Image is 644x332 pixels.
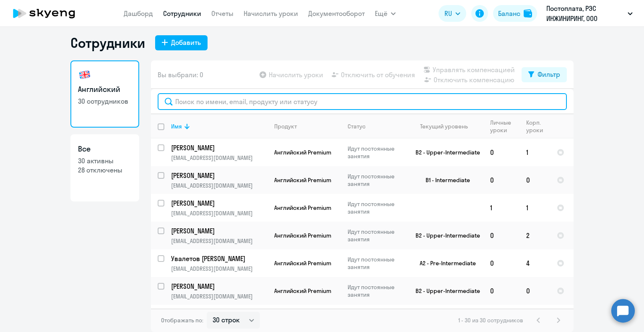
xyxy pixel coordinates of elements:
div: Фильтр [538,69,560,79]
p: [PERSON_NAME] [171,226,266,235]
p: 30 активны [78,156,132,165]
a: Все30 активны28 отключены [70,134,139,201]
button: RU [439,5,466,22]
a: Начислить уроки [244,9,298,18]
button: Ещё [375,5,396,22]
div: Добавить [171,37,201,47]
td: B2 - Upper-Intermediate [405,222,483,249]
a: Увалетов [PERSON_NAME] [171,254,267,263]
td: 0 [483,222,519,249]
span: Английский Premium [274,204,331,212]
td: 2 [519,222,550,249]
img: balance [524,9,532,18]
td: A2 - Pre-Intermediate [405,249,483,277]
button: Добавить [155,35,208,50]
p: Идут постоянные занятия [348,200,405,215]
div: Статус [348,123,366,130]
p: Увалетов [PERSON_NAME] [171,254,266,263]
p: [EMAIL_ADDRESS][DOMAIN_NAME] [171,182,267,189]
td: 0 [483,139,519,166]
button: Фильтр [522,67,567,82]
span: Отображать по: [161,316,203,324]
div: Баланс [498,8,520,18]
p: [EMAIL_ADDRESS][DOMAIN_NAME] [171,237,267,245]
td: 0 [519,277,550,305]
span: RU [444,8,452,18]
span: Вы выбрали: 0 [158,70,203,80]
a: [PERSON_NAME] [171,143,267,152]
a: Сотрудники [163,9,201,18]
td: 0 [483,166,519,194]
a: [PERSON_NAME] [171,226,267,235]
a: [PERSON_NAME] [171,199,267,208]
p: Идут постоянные занятия [348,283,405,298]
div: Имя [171,123,267,130]
div: Имя [171,123,182,130]
td: 1 [519,194,550,222]
div: Корп. уроки [526,119,544,134]
p: Идут постоянные занятия [348,173,405,188]
span: Английский Premium [274,259,331,267]
td: 1 [483,194,519,222]
div: Корп. уроки [526,119,550,134]
a: [PERSON_NAME] [171,171,267,180]
div: Личные уроки [490,119,519,134]
p: 30 сотрудников [78,97,132,106]
td: B2 - Upper-Intermediate [405,139,483,166]
div: Личные уроки [490,119,514,134]
p: [EMAIL_ADDRESS][DOMAIN_NAME] [171,293,267,300]
input: Поиск по имени, email, продукту или статусу [158,93,567,110]
p: [PERSON_NAME] [171,282,266,291]
span: 1 - 30 из 30 сотрудников [458,316,523,324]
td: 0 [483,277,519,305]
span: Английский Premium [274,232,331,239]
div: Продукт [274,123,297,130]
img: english [78,68,91,81]
td: 0 [519,166,550,194]
div: Текущий уровень [412,123,483,130]
p: [PERSON_NAME] [171,171,266,180]
span: Ещё [375,8,387,18]
div: Текущий уровень [420,123,468,130]
button: Постоплата, РЭС ИНЖИНИРИНГ, ООО [542,3,637,24]
td: B2 - Upper-Intermediate [405,277,483,305]
td: B1 - Intermediate [405,166,483,194]
a: [PERSON_NAME] [171,282,267,291]
div: Статус [348,123,405,130]
a: Документооборот [308,9,365,18]
p: [EMAIL_ADDRESS][DOMAIN_NAME] [171,265,267,272]
span: Английский Premium [274,287,331,295]
a: Английский30 сотрудников [70,60,139,128]
h3: Английский [78,84,132,95]
p: [EMAIL_ADDRESS][DOMAIN_NAME] [171,209,267,217]
a: Отчеты [211,9,234,18]
td: 0 [483,249,519,277]
td: 4 [519,249,550,277]
td: 1 [519,139,550,166]
span: Английский Premium [274,149,331,156]
p: [PERSON_NAME] [171,143,266,152]
p: Идут постоянные занятия [348,145,405,160]
p: Постоплата, РЭС ИНЖИНИРИНГ, ООО [546,3,624,24]
p: Идут постоянные занятия [348,256,405,271]
a: Дашборд [124,9,153,18]
div: Продукт [274,123,340,130]
button: Балансbalance [493,5,537,22]
p: [EMAIL_ADDRESS][DOMAIN_NAME] [171,154,267,162]
span: Английский Premium [274,176,331,184]
h3: Все [78,144,132,154]
p: [PERSON_NAME] [171,199,266,208]
h1: Сотрудники [70,34,145,51]
p: Идут постоянные занятия [348,228,405,243]
p: 28 отключены [78,165,132,175]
